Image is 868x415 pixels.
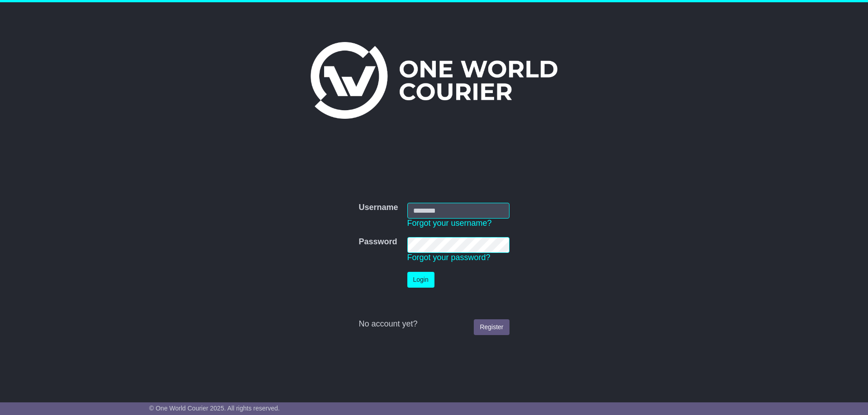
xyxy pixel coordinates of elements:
a: Register [474,319,509,335]
a: Forgot your password? [407,253,491,262]
div: No account yet? [359,319,509,329]
button: Login [407,272,434,288]
a: Forgot your username? [407,219,492,228]
label: Username [359,203,398,213]
img: One World [311,42,557,119]
label: Password [359,237,397,247]
span: © One World Courier 2025. All rights reserved. [149,405,280,412]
